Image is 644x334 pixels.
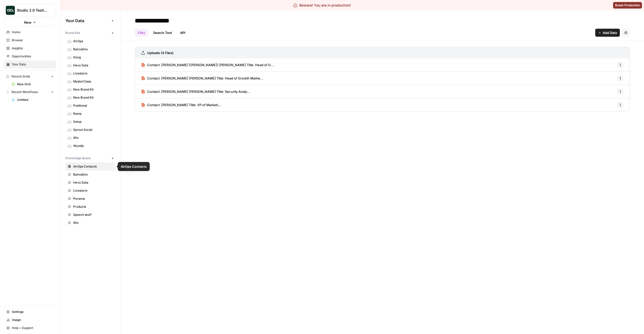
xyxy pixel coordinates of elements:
[4,19,56,26] button: New
[73,79,113,84] span: MasterClass
[73,221,113,225] span: Wix
[12,318,54,322] span: Usage
[73,213,113,217] span: Speech stuff
[65,142,115,150] a: Wyndly
[65,31,80,35] span: Brand Kits
[65,37,115,45] a: AirOps
[65,156,91,160] span: Knowledge Bases
[613,2,642,9] button: Break Production
[17,8,47,13] span: Studio 2.0 Testing
[4,44,56,52] a: Insights
[73,180,113,185] span: Hevo Data
[73,119,113,124] span: Setup
[147,50,174,55] h3: Uploads (4 Files)
[73,63,113,68] span: Hevo Data
[17,98,54,102] span: Untitled
[65,69,115,77] a: Livestorm
[73,95,113,100] span: New Brand Kit
[141,72,263,85] a: Contact: [PERSON_NAME] [PERSON_NAME] Title: Head of Growth Marke...
[65,118,115,126] a: Setup
[73,188,113,193] span: Livestorm
[135,29,148,37] a: Files
[65,61,115,69] a: Hevo Data
[4,88,56,96] button: Recent Workflows
[73,164,113,169] span: AirOps Contacts
[65,110,115,118] a: Ramp
[73,172,113,177] span: BairesDev
[73,87,113,92] span: New Brand Kit
[73,71,113,76] span: Livestorm
[12,62,54,67] span: Your Data
[4,60,56,68] a: Your Data
[17,82,54,87] span: New Grid
[4,324,56,332] button: Help + Support
[4,28,56,36] a: Home
[12,74,30,79] span: Recent Grids
[4,308,56,316] a: Settings
[4,73,56,80] button: Recent Grids
[6,6,15,15] img: Studio 2.0 Testing Logo
[65,77,115,86] a: MasterClass
[73,144,113,148] span: Wyndly
[615,3,640,8] span: Break Production
[65,102,115,110] a: Positional
[73,111,113,116] span: Ramp
[65,126,115,134] a: Sprout Social
[12,90,38,94] span: Recent Workflows
[141,85,250,98] a: Contact: [PERSON_NAME] [PERSON_NAME] Title: Security Analy...
[73,39,113,44] span: AirOps
[9,80,56,88] a: New Grid
[65,195,115,203] a: Persona
[65,18,109,24] span: Your Data
[147,76,263,81] span: Contact: [PERSON_NAME] [PERSON_NAME] Title: Head of Growth Marke...
[4,36,56,44] a: Browse
[12,46,54,51] span: Insights
[65,219,115,227] a: Wix
[12,38,54,43] span: Browse
[4,4,56,17] button: Workspace: Studio 2.0 Testing
[141,58,274,71] a: Contact: [PERSON_NAME] ([PERSON_NAME]) [PERSON_NAME] Title: Head of G...
[65,211,115,219] a: Speech stuff
[65,53,115,61] a: Gong
[4,52,56,60] a: Opportunities
[65,187,115,195] a: Livestorm
[141,47,174,58] a: Uploads (4 Files)
[73,103,113,108] span: Positional
[4,316,56,324] a: Usage
[150,29,175,37] a: Search Test
[65,171,115,179] a: BairesDev
[65,134,115,142] a: Wix
[147,102,221,107] span: Contact: [PERSON_NAME] Title: VP of Marketi...
[12,326,54,330] span: Help + Support
[73,55,113,60] span: Gong
[177,29,188,37] a: API
[12,310,54,314] span: Settings
[147,62,274,67] span: Contact: [PERSON_NAME] ([PERSON_NAME]) [PERSON_NAME] Title: Head of G...
[293,3,351,8] div: Beware! You are in production!
[603,30,617,35] span: Add Data
[65,86,115,94] a: New Brand Kit
[65,203,115,211] a: Products
[595,29,620,37] button: Add Data
[65,45,115,53] a: BairesDev
[24,20,31,25] span: New
[65,162,115,171] a: AirOps Contacts
[141,98,221,111] a: Contact: [PERSON_NAME] Title: VP of Marketi...
[73,47,113,52] span: BairesDev
[12,54,54,59] span: Opportunities
[73,196,113,201] span: Persona
[65,94,115,102] a: New Brand Kit
[9,96,56,104] a: Untitled
[147,89,250,94] span: Contact: [PERSON_NAME] [PERSON_NAME] Title: Security Analy...
[73,136,113,140] span: Wix
[65,179,115,187] a: Hevo Data
[73,204,113,209] span: Products
[73,128,113,132] span: Sprout Social
[12,30,54,34] span: Home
